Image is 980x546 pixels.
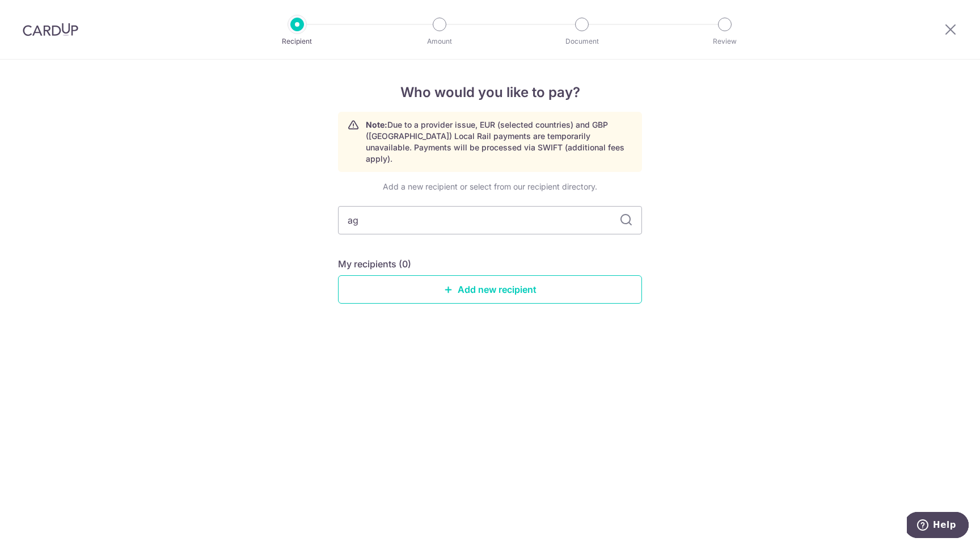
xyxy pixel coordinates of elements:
span: Help [26,8,49,18]
p: Due to a provider issue, EUR (selected countries) and GBP ([GEOGRAPHIC_DATA]) Local Rail payments... [366,119,632,165]
img: CardUp [23,23,78,36]
iframe: Opens a widget where you can find more information [907,512,969,540]
strong: Note: [366,120,387,129]
a: Add new recipient [338,275,642,304]
p: Review [683,36,767,47]
p: Document [540,36,624,47]
div: Add a new recipient or select from our recipient directory. [338,181,642,192]
p: Recipient [255,36,339,47]
p: Amount [398,36,481,47]
h4: Who would you like to pay? [338,82,642,103]
input: Search for any recipient here [338,206,642,234]
h5: My recipients (0) [338,257,411,271]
